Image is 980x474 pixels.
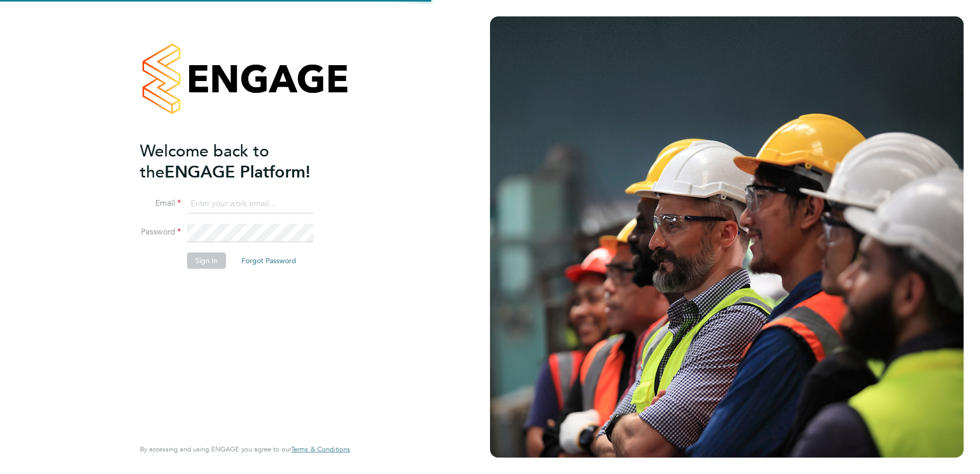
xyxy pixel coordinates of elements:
button: Forgot Password [233,252,304,269]
a: Terms & Conditions [291,445,350,453]
label: Email [140,198,181,209]
span: Welcome back to the [140,141,269,182]
button: Sign In [187,252,226,269]
h2: ENGAGE Platform! [140,141,340,183]
span: By accessing and using ENGAGE you agree to our [140,445,350,453]
label: Password [140,227,181,238]
span: Terms & Conditions [291,445,350,453]
input: Enter your work email... [187,195,314,213]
